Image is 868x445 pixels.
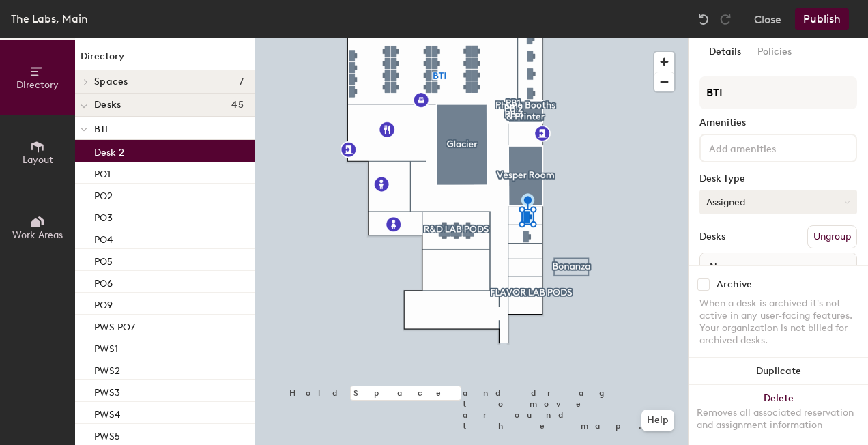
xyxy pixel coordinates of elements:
[94,427,120,442] p: PWS5
[94,76,128,87] span: Spaces
[699,231,725,242] div: Desks
[94,164,111,180] p: PO1
[12,229,63,241] span: Work Areas
[94,230,113,246] p: PO4
[697,12,710,26] img: Undo
[697,407,860,431] div: Removes all associated reservation and assignment information
[231,100,244,111] span: 45
[94,143,124,158] p: Desk 2
[94,100,121,111] span: Desks
[16,79,59,91] span: Directory
[689,358,868,385] button: Duplicate
[23,154,53,166] span: Layout
[749,38,800,66] button: Policies
[689,385,868,445] button: DeleteRemoves all associated reservation and assignment information
[699,298,857,347] div: When a desk is archived it's not active in any user-facing features. Your organization is not bil...
[701,38,749,66] button: Details
[94,124,108,135] span: BTI
[699,190,857,214] button: Assigned
[94,339,118,355] p: PWS1
[94,317,135,333] p: PWS PO7
[807,225,857,248] button: Ungroup
[239,76,244,87] span: 7
[75,49,255,70] h1: Directory
[94,383,120,399] p: PWS3
[717,279,752,290] div: Archive
[699,117,857,128] div: Amenities
[94,405,120,420] p: PWS4
[641,410,674,431] button: Help
[703,255,744,279] span: Name
[719,12,732,26] img: Redo
[706,139,829,156] input: Add amenities
[94,296,113,311] p: PO9
[94,274,113,289] p: PO6
[94,361,120,377] p: PWS2
[94,208,113,224] p: PO3
[94,186,113,202] p: PO2
[795,8,849,30] button: Publish
[11,10,88,27] div: The Labs, Main
[94,252,113,268] p: PO5
[754,8,781,30] button: Close
[699,173,857,184] div: Desk Type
